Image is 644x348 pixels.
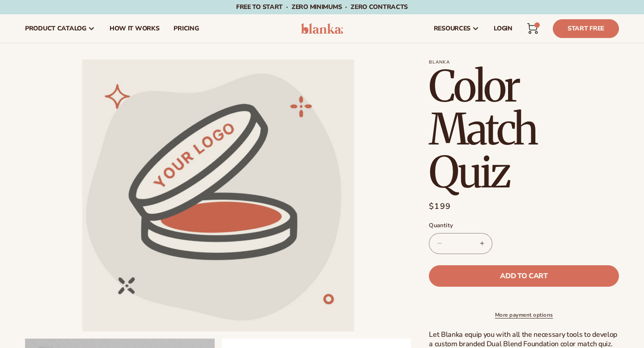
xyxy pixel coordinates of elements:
[427,14,487,43] a: resources
[25,25,86,32] span: product catalog
[500,272,547,280] span: Add to cart
[537,22,537,28] span: 3
[429,65,619,194] h1: Color Match Quiz
[301,23,343,34] img: logo
[429,311,619,319] a: More payment options
[18,14,102,43] a: product catalog
[494,25,513,32] span: LOGIN
[429,200,451,212] span: $199
[174,25,199,32] span: pricing
[434,25,470,32] span: resources
[487,14,520,43] a: LOGIN
[429,221,619,230] label: Quantity
[102,14,167,43] a: How It Works
[236,3,408,11] span: Free to start · ZERO minimums · ZERO contracts
[166,14,206,43] a: pricing
[110,25,160,32] span: How It Works
[429,265,619,287] button: Add to cart
[553,19,619,38] a: Start Free
[429,59,619,65] p: Blanka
